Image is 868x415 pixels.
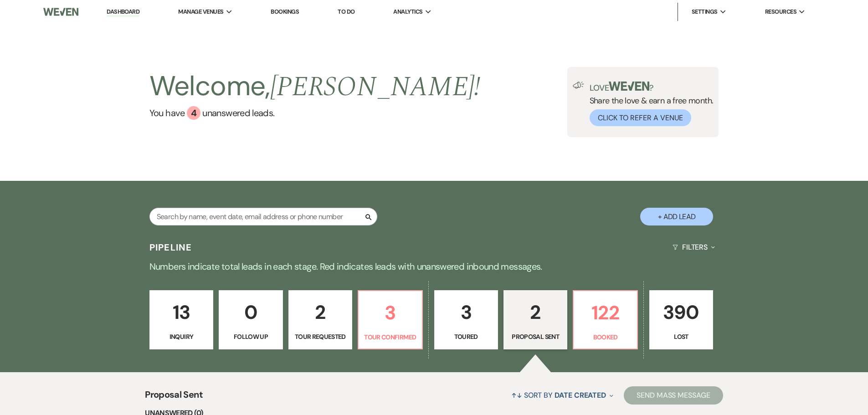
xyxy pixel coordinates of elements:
[503,290,567,349] a: 2Proposal Sent
[294,297,346,328] p: 2
[649,290,713,349] a: 390Lost
[225,297,277,328] p: 0
[609,82,649,91] img: weven-logo-green.svg
[590,109,691,126] button: Click to Refer a Venue
[149,106,481,120] a: You have 4 unanswered leads.
[440,297,492,328] p: 3
[509,332,561,342] p: Proposal Sent
[149,290,213,349] a: 13Inquiry
[107,8,139,16] a: Dashboard
[145,388,203,407] span: Proposal Sent
[338,8,354,15] a: To Do
[219,290,282,349] a: 0Follow Up
[155,332,207,342] p: Inquiry
[624,386,723,405] button: Send Mass Message
[271,8,299,15] a: Bookings
[149,67,481,106] h2: Welcome,
[178,7,223,16] span: Manage Venues
[579,297,631,328] p: 122
[765,7,796,16] span: Resources
[149,208,377,225] input: Search by name, event date, email address or phone number
[509,297,561,328] p: 2
[358,290,422,349] a: 3Tour Confirmed
[692,7,718,16] span: Settings
[573,82,584,89] img: loud-speaker-illustration.svg
[579,332,631,342] p: Booked
[440,332,492,342] p: Toured
[106,259,762,274] p: Numbers indicate total leads in each stage. Red indicates leads with unanswered inbound messages.
[149,241,192,254] h3: Pipeline
[364,297,416,328] p: 3
[288,290,352,349] a: 2Tour Requested
[655,332,707,342] p: Lost
[270,66,481,108] span: [PERSON_NAME] !
[294,332,346,342] p: Tour Requested
[434,290,498,349] a: 3Toured
[669,235,719,259] button: Filters
[584,82,714,126] div: Share the love & earn a free month.
[573,290,637,349] a: 122Booked
[393,7,422,16] span: Analytics
[590,82,714,92] p: Love ?
[640,208,713,225] button: + Add Lead
[511,390,522,400] span: ↑↓
[555,390,606,400] span: Date Created
[43,2,78,21] img: Weven Logo
[655,297,707,328] p: 390
[187,106,200,120] div: 4
[225,332,277,342] p: Follow Up
[364,332,416,342] p: Tour Confirmed
[155,297,207,328] p: 13
[508,383,617,407] button: Sort By Date Created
